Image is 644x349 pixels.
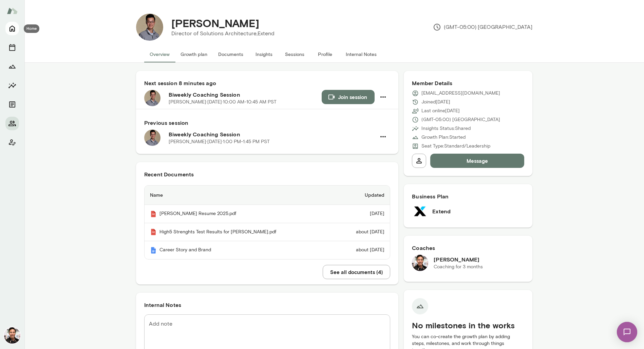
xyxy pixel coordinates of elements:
button: Client app [5,136,19,149]
img: Chun Yung [136,14,163,41]
h6: Previous session [144,119,390,127]
td: [DATE] [335,205,390,223]
th: Updated [335,186,390,205]
button: Growth plan [175,46,213,62]
button: Insights [249,46,279,62]
p: [EMAIL_ADDRESS][DOMAIN_NAME] [421,90,500,97]
h6: Biweekly Coaching Session [169,91,322,99]
p: (GMT-05:00) [GEOGRAPHIC_DATA] [421,116,500,123]
h6: Recent Documents [144,170,390,178]
p: Coaching for 3 months [434,264,483,270]
button: See all documents (4) [323,265,390,279]
h5: No milestones in the works [412,320,524,331]
img: Albert Villarde [4,327,20,344]
th: Career Story and Brand [145,241,335,259]
img: Mento [7,4,18,17]
img: Mento [150,247,157,254]
img: Mento [150,229,157,235]
img: Mento [150,211,157,217]
p: Joined [DATE] [421,99,450,105]
td: about [DATE] [335,241,390,259]
button: Overview [144,46,175,62]
button: Insights [5,79,19,92]
h6: Business Plan [412,192,524,200]
h6: [PERSON_NAME] [434,255,483,264]
td: about [DATE] [335,223,390,241]
h6: Member Details [412,79,524,87]
th: High5 Strenghts Test Results for [PERSON_NAME].pdf [145,223,335,241]
button: Documents [213,46,249,62]
th: Name [145,186,335,205]
p: Director of Solutions Architecture, Extend [171,30,274,38]
button: Message [430,154,524,168]
button: Documents [5,98,19,111]
button: Sessions [279,46,310,62]
p: (GMT-05:00) [GEOGRAPHIC_DATA] [433,23,532,31]
p: Insights Status: Shared [421,125,471,132]
button: Internal Notes [340,46,382,62]
p: Last online [DATE] [421,108,460,114]
button: Sessions [5,41,19,54]
button: Join session [322,90,375,104]
p: Growth Plan: Started [421,134,466,141]
button: Profile [310,46,340,62]
h6: Coaches [412,244,524,252]
h6: Extend [432,207,451,215]
img: Albert Villarde [412,255,428,271]
div: Home [24,24,39,33]
h4: [PERSON_NAME] [171,17,259,30]
h6: Next session 8 minutes ago [144,79,390,87]
p: Seat Type: Standard/Leadership [421,143,490,150]
button: Growth Plan [5,60,19,73]
th: [PERSON_NAME] Resume 2025.pdf [145,205,335,223]
p: [PERSON_NAME] · [DATE] · 1:00 PM-1:45 PM PST [169,138,270,145]
h6: Internal Notes [144,301,390,309]
button: Home [5,22,19,35]
h6: Biweekly Coaching Session [169,130,376,138]
p: [PERSON_NAME] · [DATE] · 10:00 AM-10:45 AM PST [169,99,277,105]
button: Members [5,117,19,130]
